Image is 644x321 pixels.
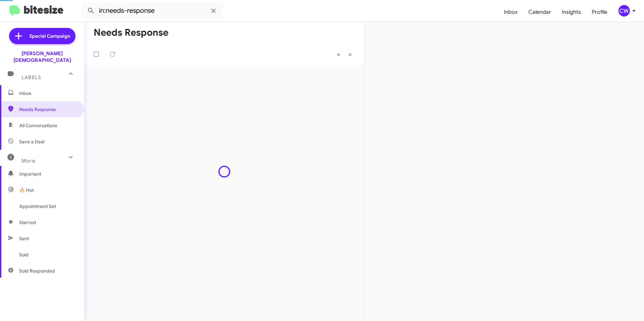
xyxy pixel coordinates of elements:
button: Previous [333,47,345,61]
span: Needs Response [19,106,76,113]
a: Special Campaign [9,28,75,44]
span: Starred [19,219,36,226]
span: » [348,50,352,59]
nav: Page navigation example [333,47,356,61]
span: All Conversations [19,122,57,129]
span: « [337,50,341,59]
span: Labels [22,74,41,80]
span: Important [19,171,76,177]
span: 🔥 Hot [19,187,34,193]
button: Next [344,47,356,61]
a: Calendar [523,2,556,22]
span: Sold [19,251,29,258]
button: CW [613,5,637,16]
span: Sent [19,235,29,242]
a: Insights [556,2,586,22]
h1: Needs Response [94,27,168,38]
span: Sold Responded [19,267,55,274]
div: CW [618,5,630,16]
input: Search [82,3,223,19]
span: Special Campaign [29,33,70,39]
span: More [22,158,35,164]
span: Inbox [19,90,76,97]
span: Appointment Set [19,203,56,210]
span: Save a Deal [19,138,44,145]
a: Profile [586,2,613,22]
a: Inbox [498,2,523,22]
